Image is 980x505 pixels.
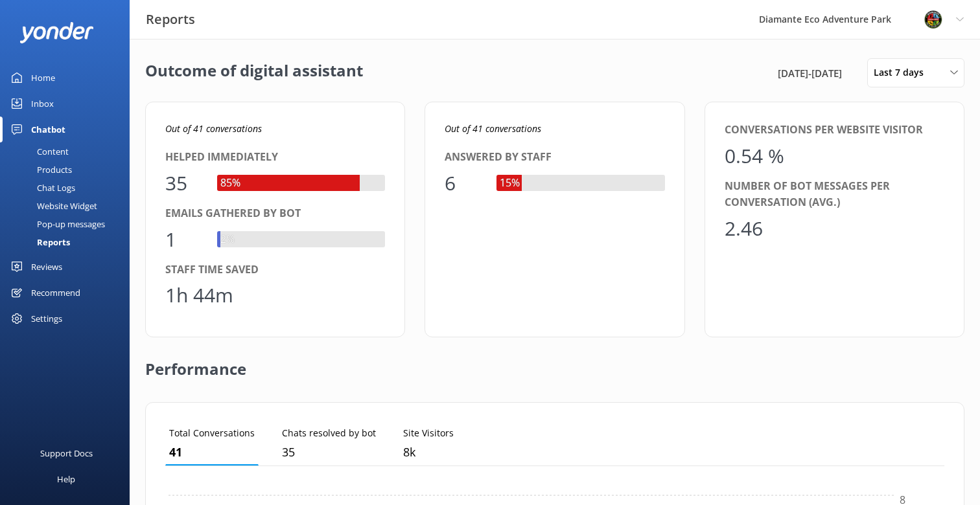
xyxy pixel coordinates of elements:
p: 35 [282,443,376,462]
div: 1 [165,224,204,255]
div: Reports [8,233,70,251]
div: Conversations per website visitor [725,122,944,139]
h2: Outcome of digital assistant [145,58,363,87]
a: Content [8,142,130,161]
a: Reports [8,233,130,251]
div: 6 [445,168,484,199]
span: Last 7 days [874,65,931,80]
div: Chat Logs [8,179,75,197]
div: Helped immediately [165,149,385,166]
img: 831-1756915225.png [924,10,943,29]
p: Site Visitors [403,426,454,440]
i: Out of 41 conversations [165,122,262,135]
div: Content [8,142,69,161]
div: Home [31,65,55,91]
span: [DATE] - [DATE] [778,65,842,81]
img: yonder-white-logo.png [19,22,94,43]
a: Pop-up messages [8,215,130,233]
h2: Performance [145,337,246,389]
div: 35 [165,168,204,199]
a: Products [8,161,130,179]
div: 85% [217,175,244,192]
div: Website Widget [8,197,97,215]
i: Out of 41 conversations [445,122,541,135]
div: Settings [31,306,62,331]
div: Products [8,161,72,179]
div: 2% [217,231,238,248]
div: Number of bot messages per conversation (avg.) [725,178,944,211]
div: Reviews [31,254,62,280]
p: 41 [169,443,255,462]
p: Chats resolved by bot [282,426,376,440]
div: Recommend [31,280,80,306]
div: Chatbot [31,117,65,142]
div: Support Docs [40,440,93,466]
div: Help [57,466,75,492]
div: Emails gathered by bot [165,205,385,222]
div: Inbox [31,91,54,117]
div: 0.54 % [725,140,784,172]
a: Chat Logs [8,179,130,197]
p: Total Conversations [169,426,255,440]
div: Answered by staff [445,149,664,166]
div: Pop-up messages [8,215,105,233]
h3: Reports [146,9,195,30]
div: Staff time saved [165,262,385,278]
div: 2.46 [725,213,764,244]
div: 1h 44m [165,280,233,311]
div: 15% [496,175,523,192]
a: Website Widget [8,197,130,215]
p: 7,584 [403,443,454,462]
